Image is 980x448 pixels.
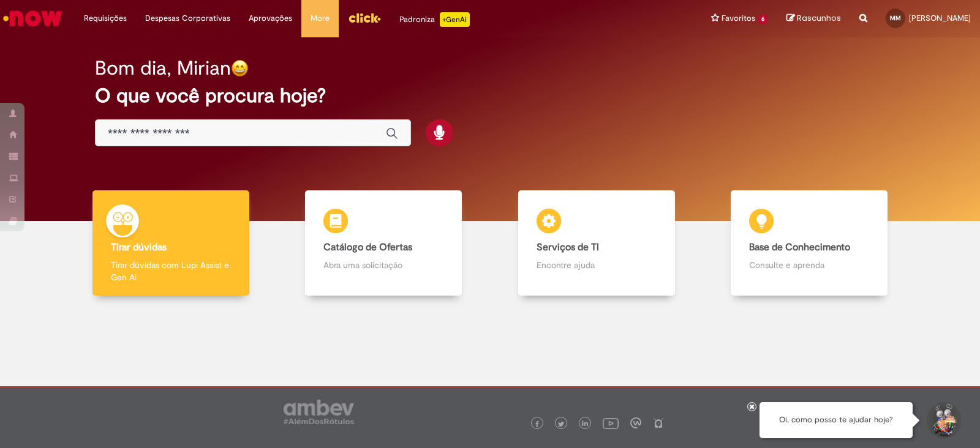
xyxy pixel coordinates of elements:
[277,190,491,296] a: Catálogo de Ofertas Abra uma solicitação
[722,12,755,24] span: Favoritos
[64,190,277,296] a: Tirar dúvidas Tirar dúvidas com Lupi Assist e Gen Ai
[786,13,841,24] a: Rascunhos
[95,58,231,79] h2: Bom dia, Mirian
[231,59,249,77] img: happy-face.png
[111,241,167,253] b: Tirar dúvidas
[399,12,470,27] div: Padroniza
[284,400,354,424] img: logo_footer_ambev_rotulo_gray.png
[95,85,885,106] h2: O que você procura hoje?
[145,12,230,24] span: Despesas Corporativas
[630,417,641,428] img: logo_footer_workplace.png
[925,402,962,439] button: Iniciar Conversa de Suporte
[1,6,64,31] img: ServiceNow
[348,9,381,27] img: click_logo_yellow_360x200.png
[749,241,850,253] b: Base de Conhecimento
[909,13,971,23] span: [PERSON_NAME]
[534,421,540,427] img: logo_footer_facebook.png
[537,259,657,271] p: Encontre ajuda
[582,420,588,428] img: logo_footer_linkedin.png
[323,241,412,253] b: Catálogo de Ofertas
[603,415,619,431] img: logo_footer_youtube.png
[311,12,330,24] span: More
[323,259,443,271] p: Abra uma solicitação
[249,12,292,24] span: Aprovações
[703,190,916,296] a: Base de Conhecimento Consulte e aprenda
[797,12,841,24] span: Rascunhos
[440,12,470,27] p: +GenAi
[537,241,599,253] b: Serviços de TI
[490,190,703,296] a: Serviços de TI Encontre ajuda
[890,14,901,22] span: MM
[653,417,664,428] img: logo_footer_naosei.png
[758,14,768,24] span: 6
[749,259,869,271] p: Consulte e aprenda
[84,12,127,24] span: Requisições
[558,421,564,427] img: logo_footer_twitter.png
[111,259,231,283] p: Tirar dúvidas com Lupi Assist e Gen Ai
[759,402,913,438] div: Oi, como posso te ajudar hoje?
